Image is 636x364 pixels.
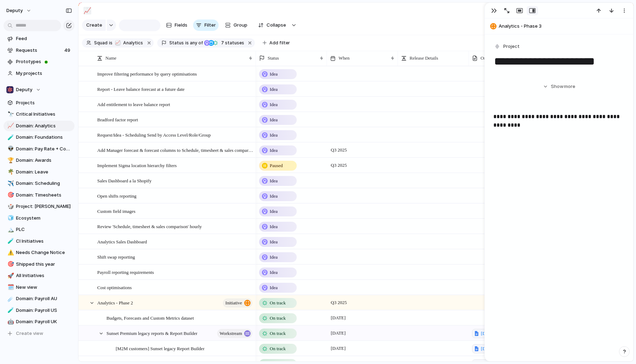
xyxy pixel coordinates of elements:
div: 📈 [7,122,12,130]
div: 👽 [7,145,12,153]
span: Idea [270,147,278,154]
a: ✈️Domain: Scheduling [4,178,75,189]
button: 🎯 [6,261,13,268]
span: Analytics Sales Dashboard [97,237,147,246]
span: Status [169,40,184,46]
span: Domain: Timesheets [16,192,72,199]
span: Idea [270,71,278,78]
a: ⚠️Needs Change Notice [4,247,75,258]
span: On track [270,299,286,307]
a: 🎲Project: [PERSON_NAME] [4,201,75,212]
div: 📈Domain: Analytics [4,121,75,131]
span: Idea [270,238,278,246]
span: Deputy [16,86,32,93]
button: 👽 [6,145,13,153]
div: 🎯Shipped this year [4,259,75,270]
a: 🏔️PLC [4,224,75,235]
button: initiative [223,298,252,308]
span: Add entitlement to leave balance report [97,100,170,108]
span: Idea [270,132,278,139]
button: Analytics - Phase 3 [488,21,630,32]
div: ☄️ [7,295,12,303]
span: more [564,83,575,90]
div: 🧪 [7,306,12,314]
a: [DOMAIN_NAME][URL] [472,329,533,338]
span: Squad [94,40,108,46]
span: [DATE] [329,344,347,353]
button: 📈 [82,5,93,16]
span: Projects [16,99,72,106]
span: Q3 2025 [329,298,349,307]
span: Custom field images [97,207,136,215]
span: Idea [270,223,278,230]
span: Idea [270,193,278,200]
span: Needs Change Notice [16,249,72,256]
span: Review 'Schedule, timesheet & sales comparison' hourly [97,222,202,230]
button: Deputy [4,84,75,95]
button: 🧪 [6,238,13,245]
span: any of [189,40,203,46]
span: Idea [270,101,278,108]
button: 📈Analytics [113,39,144,47]
span: Idea [270,116,278,123]
span: [DATE] [329,314,347,322]
a: 🚀All Initiatives [4,270,75,281]
button: Project [493,42,522,52]
button: Showmore [493,80,625,93]
a: 🔭Critical Initiatives [4,109,75,120]
div: 🤖Domain: Payroll UK [4,316,75,327]
button: 🗓️ [6,284,13,291]
span: Filter [204,22,216,29]
span: When [339,55,350,62]
span: Requests [16,47,62,54]
span: Release Details [410,55,438,62]
span: is [185,40,189,46]
div: 🏆Domain: Awards [4,155,75,166]
div: 🧊 [7,214,12,222]
div: 🤖 [7,318,12,326]
span: Analytics [123,40,143,46]
span: My projects [16,70,72,77]
span: Idea [270,208,278,215]
a: 🎯Domain: Timesheets [4,190,75,200]
span: Paused [270,162,283,169]
button: Group [221,20,251,31]
span: Idea [270,177,278,184]
span: Add filter [269,40,290,46]
span: Domain: Scheduling [16,180,72,187]
span: [DOMAIN_NAME][URL] [481,345,531,352]
a: ☄️Domain: Payroll AU [4,293,75,304]
a: 👽Domain: Pay Rate + Compliance [4,144,75,154]
span: Collapse [267,22,286,29]
button: 🚀 [6,272,13,279]
span: Budgets, Forecasts and Custom Metrics dataset [106,314,194,322]
span: Group [234,22,247,29]
span: Status [268,55,279,62]
button: ☄️ [6,295,13,302]
div: ✈️ [7,180,12,188]
span: 49 [64,47,72,54]
span: On track [270,315,286,322]
div: 🏔️ [7,226,12,234]
button: 🎲 [6,203,13,210]
span: Open shifts reporting [97,192,136,200]
span: [DOMAIN_NAME][URL] [481,330,531,337]
button: 🌴 [6,169,13,176]
button: 🧪 [6,307,13,314]
button: 🏆 [6,157,13,164]
a: 🌴Domain: Leave [4,167,75,177]
span: Domain: Payroll US [16,307,72,314]
button: Create [82,20,106,31]
div: 🧪 [7,237,12,245]
span: All Initiatives [16,272,72,279]
div: 🚀 [7,272,12,280]
button: Fields [163,20,190,31]
button: isany of [184,39,204,47]
span: Request/Idea - Scheduling Send by Access Level/Role/Group [97,131,211,139]
span: Shipped this year [16,261,72,268]
a: Projects [4,98,75,108]
button: 📈 [6,122,13,129]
